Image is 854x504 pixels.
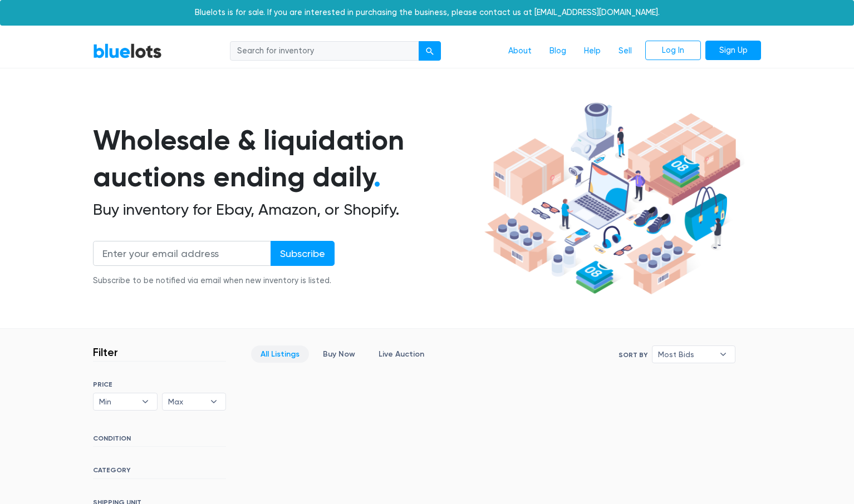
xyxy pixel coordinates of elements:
[93,381,226,388] h6: PRICE
[93,434,226,447] h6: CONDITION
[230,41,419,61] input: Search for inventory
[541,41,575,62] a: Blog
[374,160,381,194] span: .
[93,275,335,287] div: Subscribe to be notified via email when new inventory is listed.
[202,393,225,410] b: ▾
[610,41,641,62] a: Sell
[705,41,761,61] a: Sign Up
[711,346,735,363] b: ▾
[369,345,434,363] a: Live Auction
[134,393,157,410] b: ▾
[645,41,701,61] a: Log In
[168,393,205,410] span: Max
[271,241,335,266] input: Subscribe
[619,350,647,360] label: Sort By
[480,97,744,300] img: hero-ee84e7d0318cb26816c560f6b4441b76977f77a177738b4e94f68c95b2b83dbb.png
[499,41,541,62] a: About
[658,346,714,363] span: Most Bids
[93,466,226,478] h6: CATEGORY
[313,345,365,363] a: Buy Now
[93,200,480,219] h2: Buy inventory for Ebay, Amazon, or Shopify.
[575,41,610,62] a: Help
[99,393,136,410] span: Min
[93,122,480,196] h1: Wholesale & liquidation auctions ending daily
[93,241,271,266] input: Enter your email address
[251,345,309,363] a: All Listings
[93,345,118,359] h3: Filter
[93,43,162,59] a: BlueLots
